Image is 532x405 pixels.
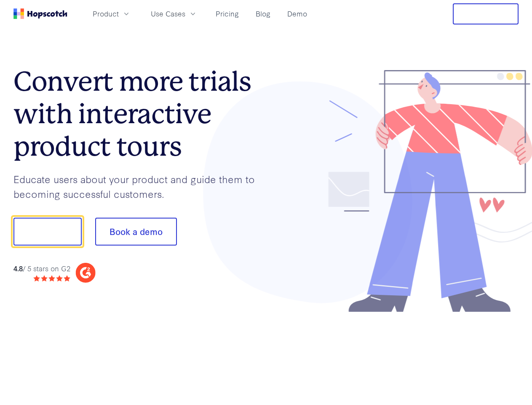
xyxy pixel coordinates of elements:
[284,7,310,21] a: Demo
[13,65,266,162] h1: Convert more trials with interactive product tours
[252,7,274,21] a: Blog
[146,7,202,21] button: Use Cases
[13,8,67,19] a: Home
[13,172,266,201] p: Educate users about your product and guide them to becoming successful customers.
[88,7,136,21] button: Product
[95,218,177,246] button: Book a demo
[13,218,82,246] button: Show me!
[93,8,119,19] span: Product
[13,263,23,273] strong: 4.8
[13,263,70,274] div: / 5 stars on G2
[212,7,242,21] a: Pricing
[151,8,185,19] span: Use Cases
[453,3,519,24] button: Free Trial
